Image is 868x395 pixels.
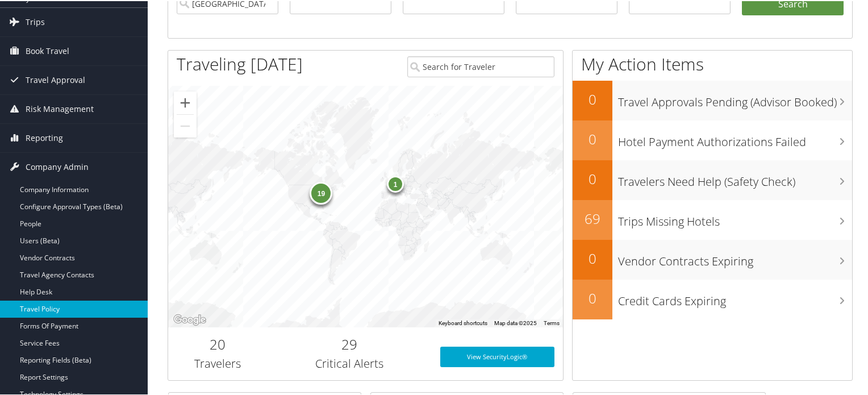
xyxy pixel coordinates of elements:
[439,318,487,326] button: Keyboard shortcuts
[494,319,537,325] span: Map data ©2025
[573,288,612,307] h2: 0
[177,334,258,353] h2: 20
[573,168,612,188] h2: 0
[171,311,208,326] img: Google
[618,247,852,268] h3: Vendor Contracts Expiring
[573,239,852,278] a: 0Vendor Contracts Expiring
[618,207,852,228] h3: Trips Missing Hotels
[573,119,852,159] a: 0Hotel Payment Authorizations Failed
[573,208,612,227] h2: 69
[618,127,852,149] h3: Hotel Payment Authorizations Failed
[573,51,852,75] h1: My Action Items
[387,174,404,191] div: 1
[573,278,852,318] a: 0Credit Cards Expiring
[26,7,45,35] span: Trips
[26,36,69,64] span: Book Travel
[26,152,89,180] span: Company Admin
[573,80,852,119] a: 0Travel Approvals Pending (Advisor Booked)
[177,51,303,75] h1: Traveling [DATE]
[573,159,852,199] a: 0Travelers Need Help (Safety Check)
[276,355,423,371] h3: Critical Alerts
[573,89,612,108] h2: 0
[310,180,332,203] div: 19
[573,199,852,239] a: 69Trips Missing Hotels
[26,123,63,151] span: Reporting
[440,346,555,366] a: View SecurityLogic®
[618,88,852,109] h3: Travel Approvals Pending (Advisor Booked)
[407,55,555,76] input: Search for Traveler
[573,128,612,148] h2: 0
[174,114,197,136] button: Zoom out
[26,94,94,122] span: Risk Management
[573,248,612,267] h2: 0
[618,286,852,308] h3: Credit Cards Expiring
[177,355,258,371] h3: Travelers
[544,319,560,325] a: Terms (opens in new tab)
[26,65,85,93] span: Travel Approval
[174,90,197,113] button: Zoom in
[276,334,423,353] h2: 29
[171,311,208,326] a: Open this area in Google Maps (opens a new window)
[618,167,852,189] h3: Travelers Need Help (Safety Check)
